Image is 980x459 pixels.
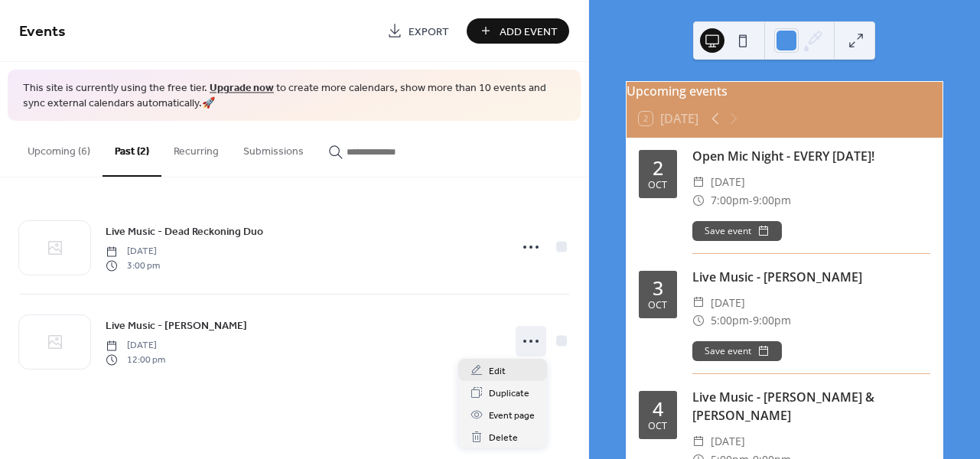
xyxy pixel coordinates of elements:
div: Oct [648,422,667,431]
div: ​ [692,173,705,191]
div: 2 [653,158,663,177]
div: 4 [653,399,663,418]
span: 9:00pm [753,311,791,330]
span: Events [19,17,66,47]
span: Live Music - [PERSON_NAME] [106,318,247,334]
span: [DATE] [711,173,745,191]
div: ​ [692,294,705,312]
span: 3:00 pm [106,259,160,272]
span: Export [409,24,449,40]
span: [DATE] [106,339,165,353]
span: - [749,191,753,210]
button: Save event [692,221,782,241]
span: [DATE] [711,432,745,451]
div: Upcoming events [627,82,943,100]
button: Recurring [161,121,231,175]
div: ​ [692,191,705,210]
button: Upcoming (6) [15,121,103,175]
span: 9:00pm [753,191,791,210]
div: Oct [648,301,667,311]
span: 7:00pm [711,191,749,210]
button: Past (2) [103,121,161,177]
span: Edit [489,363,506,379]
span: Delete [489,430,518,446]
a: Live Music - Dead Reckoning Duo [106,223,263,240]
span: 5:00pm [711,311,749,330]
a: Export [376,18,461,44]
span: [DATE] [711,294,745,312]
button: Submissions [231,121,316,175]
span: Event page [489,408,535,424]
div: Oct [648,181,667,190]
button: Add Event [467,18,569,44]
span: Duplicate [489,386,529,402]
div: 3 [653,278,663,298]
span: - [749,311,753,330]
div: Live Music - [PERSON_NAME] & [PERSON_NAME] [692,388,930,425]
div: ​ [692,432,705,451]
div: Live Music - [PERSON_NAME] [692,268,930,286]
a: Upgrade now [210,78,274,99]
button: Save event [692,341,782,361]
span: This site is currently using the free tier. to create more calendars, show more than 10 events an... [23,81,565,111]
span: [DATE] [106,245,160,259]
a: Live Music - [PERSON_NAME] [106,317,247,334]
div: Open Mic Night - EVERY [DATE]! [692,147,930,165]
span: 12:00 pm [106,353,165,366]
div: ​ [692,311,705,330]
span: Add Event [500,24,558,40]
span: Live Music - Dead Reckoning Duo [106,224,263,240]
